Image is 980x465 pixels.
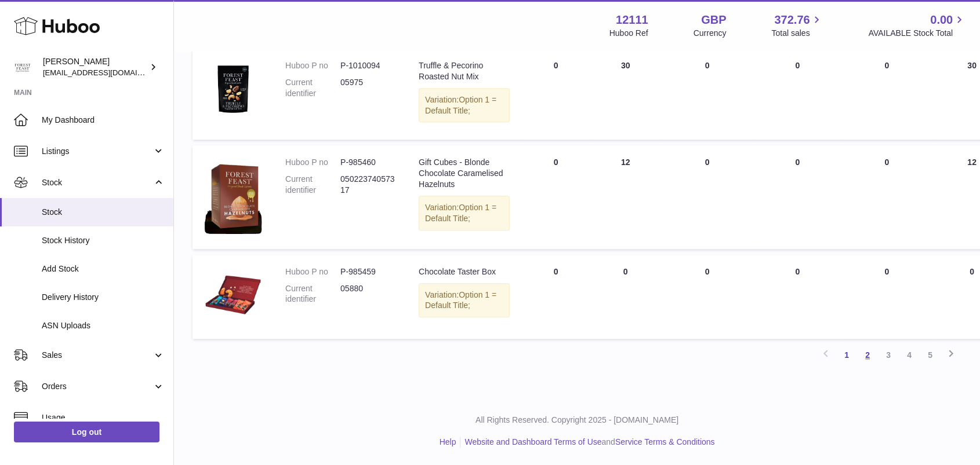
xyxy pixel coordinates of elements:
span: AVAILABLE Stock Total [868,28,966,39]
dt: Huboo P no [285,60,340,71]
div: Truffle & Pecorino Roasted Nut Mix [419,60,510,82]
td: 0 [660,255,754,339]
span: 0 [884,61,889,70]
span: Stock [42,207,165,218]
a: 2 [857,345,878,365]
span: [EMAIL_ADDRESS][DOMAIN_NAME] [43,68,170,77]
span: 0 [884,267,889,276]
p: All Rights Reserved. Copyright 2025 - [DOMAIN_NAME] [183,415,971,426]
span: 0 [884,158,889,167]
td: 0 [521,255,591,339]
span: Delivery History [42,292,165,303]
td: 0 [660,49,754,140]
a: Log out [14,422,159,442]
a: 0.00 AVAILABLE Stock Total [868,12,966,39]
div: Variation: [419,88,510,123]
a: 3 [878,345,899,365]
td: 0 [521,145,591,248]
td: 0 [754,49,841,140]
span: Stock History [42,235,165,246]
div: [PERSON_NAME] [43,56,147,78]
span: ASN Uploads [42,320,165,331]
td: 0 [591,255,660,339]
div: Variation: [419,196,510,230]
span: Sales [42,350,153,361]
span: Orders [42,381,153,392]
td: 30 [591,49,660,140]
dd: 05880 [340,283,395,305]
strong: GBP [701,12,726,28]
div: Huboo Ref [609,28,648,39]
div: Variation: [419,283,510,318]
a: 372.76 Total sales [771,12,823,39]
dt: Huboo P no [285,157,340,168]
div: Gift Cubes - Blonde Chocolate Caramelised Hazelnuts [419,157,510,190]
img: product image [204,157,262,234]
span: Listings [42,146,153,157]
dd: 05022374057317 [340,174,395,196]
span: Option 1 = Default Title; [425,290,496,310]
img: product image [204,266,262,324]
span: Total sales [771,28,823,39]
span: Stock [42,177,153,188]
td: 0 [754,255,841,339]
a: 1 [836,345,857,365]
td: 0 [660,145,754,248]
span: My Dashboard [42,115,165,126]
td: 0 [521,49,591,140]
div: Chocolate Taster Box [419,266,510,277]
div: Currency [694,28,727,39]
td: 0 [754,145,841,248]
span: Option 1 = Default Title; [425,95,496,115]
a: Service Terms & Conditions [615,437,715,446]
strong: 12111 [616,12,648,28]
li: and [460,437,714,448]
dt: Current identifier [285,77,340,99]
dd: P-985460 [340,157,395,168]
span: Usage [42,412,165,423]
span: Option 1 = Default Title; [425,203,496,223]
dt: Current identifier [285,174,340,196]
dt: Current identifier [285,283,340,305]
dd: P-985459 [340,266,395,277]
img: product image [204,60,262,118]
img: bronaghc@forestfeast.com [14,58,31,76]
dd: P-1010094 [340,60,395,71]
a: 4 [899,345,920,365]
dt: Huboo P no [285,266,340,277]
td: 12 [591,145,660,248]
a: Help [440,437,456,446]
a: 5 [920,345,941,365]
span: 372.76 [774,12,810,28]
dd: 05975 [340,77,395,99]
span: 0.00 [930,12,953,28]
a: Website and Dashboard Terms of Use [464,437,601,446]
span: Add Stock [42,263,165,274]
